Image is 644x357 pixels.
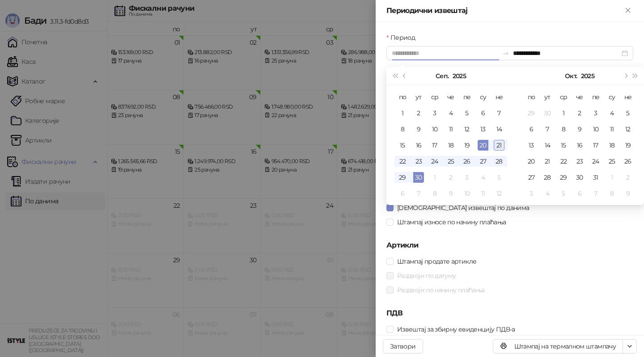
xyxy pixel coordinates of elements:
[443,89,459,105] th: че
[523,137,539,153] td: 2025-10-13
[574,140,585,151] div: 16
[604,89,620,105] th: су
[502,50,509,57] span: swap-right
[620,105,636,121] td: 2025-10-05
[394,169,411,185] td: 2025-09-29
[443,137,459,153] td: 2025-09-18
[475,89,491,105] th: су
[491,121,507,137] td: 2025-09-14
[542,124,553,134] div: 7
[491,137,507,153] td: 2025-09-21
[386,240,633,251] h5: Артикли
[606,124,617,134] div: 11
[443,153,459,169] td: 2025-09-25
[394,89,411,105] th: по
[427,137,443,153] td: 2025-09-17
[558,188,569,199] div: 5
[494,108,504,118] div: 7
[542,156,553,167] div: 21
[523,185,539,202] td: 2025-11-03
[491,89,507,105] th: не
[542,188,553,199] div: 4
[459,185,475,202] td: 2025-10-10
[394,105,411,121] td: 2025-09-01
[523,89,539,105] th: по
[394,256,480,266] span: Штампај продате артикле
[623,5,633,16] button: Close
[590,156,601,167] div: 24
[604,137,620,153] td: 2025-10-18
[620,169,636,185] td: 2025-11-02
[478,188,488,199] div: 11
[478,172,488,183] div: 4
[491,153,507,169] td: 2025-09-28
[394,121,411,137] td: 2025-09-08
[542,108,553,118] div: 30
[397,108,408,118] div: 1
[475,137,491,153] td: 2025-09-20
[542,140,553,151] div: 14
[462,188,472,199] div: 10
[429,172,440,183] div: 1
[411,121,427,137] td: 2025-09-09
[397,156,408,167] div: 22
[572,105,588,121] td: 2025-10-02
[588,185,604,202] td: 2025-11-07
[459,153,475,169] td: 2025-09-26
[478,156,488,167] div: 27
[555,89,572,105] th: ср
[394,153,411,169] td: 2025-09-22
[413,108,424,118] div: 2
[539,169,555,185] td: 2025-10-28
[445,156,456,167] div: 25
[558,156,569,167] div: 22
[590,172,601,183] div: 31
[555,137,572,153] td: 2025-10-15
[606,172,617,183] div: 1
[383,339,423,353] button: Затвори
[590,188,601,199] div: 7
[394,137,411,153] td: 2025-09-15
[394,185,411,202] td: 2025-10-06
[429,188,440,199] div: 8
[397,172,408,183] div: 29
[623,156,633,167] div: 26
[478,140,488,151] div: 20
[462,108,472,118] div: 5
[390,67,400,85] button: Претходна година (Control + left)
[462,140,472,151] div: 19
[604,185,620,202] td: 2025-11-08
[555,121,572,137] td: 2025-10-08
[411,137,427,153] td: 2025-09-16
[493,339,623,353] button: Штампај на термалном штампачу
[494,140,504,151] div: 21
[588,137,604,153] td: 2025-10-17
[572,153,588,169] td: 2025-10-23
[606,108,617,118] div: 4
[411,169,427,185] td: 2025-09-30
[413,124,424,134] div: 9
[494,188,504,199] div: 12
[494,172,504,183] div: 5
[459,105,475,121] td: 2025-09-05
[523,105,539,121] td: 2025-09-29
[436,67,449,85] button: Изабери месец
[588,89,604,105] th: пе
[539,185,555,202] td: 2025-11-04
[620,121,636,137] td: 2025-10-12
[574,108,585,118] div: 2
[606,156,617,167] div: 25
[555,105,572,121] td: 2025-10-01
[394,203,533,213] span: [DEMOGRAPHIC_DATA] извештај по данима
[620,185,636,202] td: 2025-11-09
[620,67,630,85] button: Следећи месец (PageDown)
[429,156,440,167] div: 24
[523,153,539,169] td: 2025-10-20
[400,67,410,85] button: Претходни месец (PageUp)
[555,185,572,202] td: 2025-11-05
[572,185,588,202] td: 2025-11-06
[459,121,475,137] td: 2025-09-12
[478,108,488,118] div: 6
[623,188,633,199] div: 9
[572,169,588,185] td: 2025-10-30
